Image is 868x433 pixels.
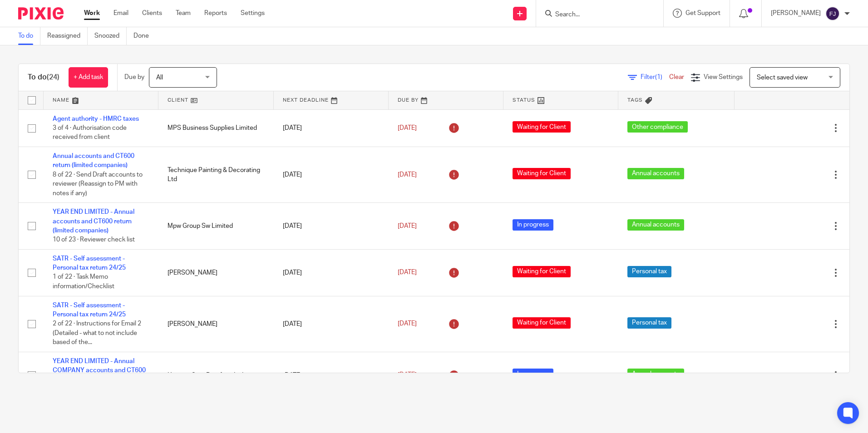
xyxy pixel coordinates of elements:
[53,209,134,234] a: YEAR END LIMITED - Annual accounts and CT600 return (limited companies)
[47,74,59,81] span: (24)
[513,168,571,179] span: Waiting for Client
[28,73,59,82] h1: To do
[627,369,684,380] span: Annual accounts
[241,9,265,18] a: Settings
[398,270,417,276] span: [DATE]
[513,266,571,277] span: Waiting for Client
[53,172,143,197] span: 8 of 22 · Send Draft accounts to reviewer (Reassign to PM with notes if any)
[655,74,662,80] span: (1)
[18,27,40,45] a: To do
[274,352,389,399] td: [DATE]
[274,147,389,202] td: [DATE]
[53,153,134,168] a: Annual accounts and CT600 return (limited companies)
[513,219,553,231] span: In progress
[53,237,135,243] span: 10 of 23 · Reviewer check list
[53,256,126,271] a: SATR - Self assessment - Personal tax return 24/25
[274,296,389,352] td: [DATE]
[156,74,163,81] span: All
[627,168,684,179] span: Annual accounts
[53,274,114,290] span: 1 of 22 · Task Memo information/Checklist
[18,7,64,20] img: Pixie
[513,121,571,133] span: Waiting for Client
[398,372,417,379] span: [DATE]
[825,6,840,21] img: svg%3E
[627,317,671,329] span: Personal tax
[84,9,100,18] a: Work
[53,302,126,318] a: SATR - Self assessment - Personal tax return 24/25
[627,266,671,277] span: Personal tax
[158,249,273,296] td: [PERSON_NAME]
[627,98,643,103] span: Tags
[94,27,127,45] a: Snoozed
[513,317,571,329] span: Waiting for Client
[398,125,417,131] span: [DATE]
[158,147,273,202] td: Technique Painting & Decorating Ltd
[142,9,162,18] a: Clients
[53,125,127,141] span: 3 of 4 · Authorisation code received from client
[124,73,144,82] p: Due by
[704,74,743,80] span: View Settings
[204,9,227,18] a: Reports
[398,321,417,327] span: [DATE]
[274,109,389,147] td: [DATE]
[69,67,108,88] a: + Add task
[274,203,389,250] td: [DATE]
[158,352,273,399] td: Heating Care Dumfries Ltd
[53,321,141,346] span: 2 of 22 · Instructions for Email 2 (Detailed - what to not include based of the...
[113,9,128,18] a: Email
[47,27,88,45] a: Reassigned
[627,219,684,231] span: Annual accounts
[757,74,808,81] span: Select saved view
[627,121,688,133] span: Other compliance
[53,116,139,122] a: Agent authority - HMRC taxes
[641,74,669,80] span: Filter
[669,74,684,80] a: Clear
[158,203,273,250] td: Mpw Group Sw Limited
[771,9,821,18] p: [PERSON_NAME]
[176,9,191,18] a: Team
[513,369,553,380] span: In progress
[686,10,720,16] span: Get Support
[158,296,273,352] td: [PERSON_NAME]
[53,358,146,383] a: YEAR END LIMITED - Annual COMPANY accounts and CT600 return
[554,11,636,19] input: Search
[398,223,417,229] span: [DATE]
[158,109,273,147] td: MPS Business Supplies Limited
[133,27,156,45] a: Done
[274,249,389,296] td: [DATE]
[398,172,417,178] span: [DATE]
